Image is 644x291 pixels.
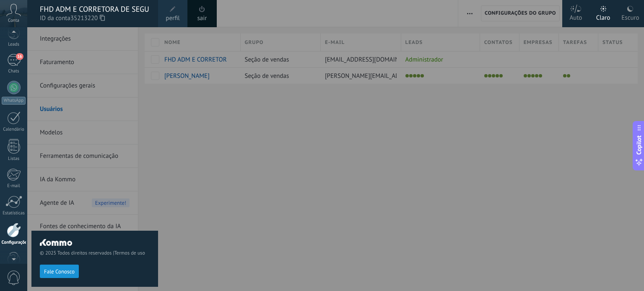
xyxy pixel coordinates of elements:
[8,18,19,23] span: Conta
[40,5,150,14] div: FHD ADM E CORRETORA DE SEGUROS LTDA ME
[570,5,582,27] div: Auto
[621,5,639,27] div: Escuro
[596,5,610,27] div: Claro
[40,265,79,278] button: Fale Conosco
[635,135,643,155] span: Copilot
[166,14,179,23] span: perfil
[44,269,75,275] span: Fale Conosco
[2,240,26,245] div: Configurações
[2,183,26,189] div: E-mail
[2,156,26,162] div: Listas
[2,42,26,47] div: Leads
[40,250,150,256] span: © 2025 Todos direitos reservados |
[197,14,207,23] a: sair
[2,127,26,132] div: Calendário
[40,268,79,274] a: Fale Conosco
[2,211,26,216] div: Estatísticas
[114,250,145,256] a: Termos de uso
[2,69,26,74] div: Chats
[16,53,23,60] span: 16
[70,14,105,23] span: 35213220
[40,14,150,23] span: ID da conta
[2,97,26,105] div: WhatsApp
